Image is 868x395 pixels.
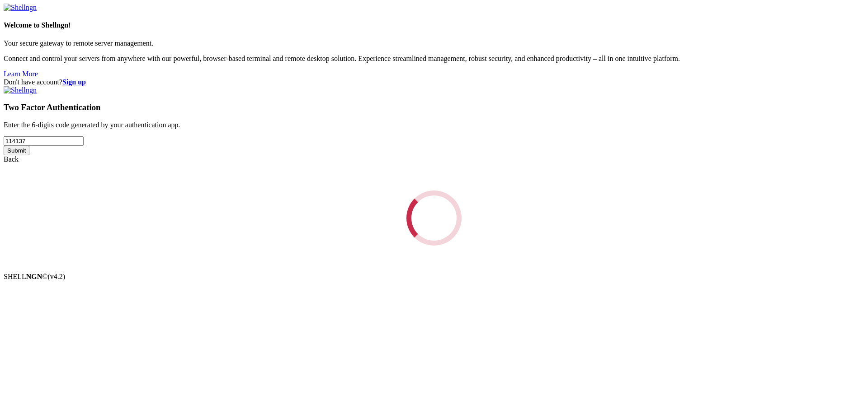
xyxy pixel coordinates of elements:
[4,155,19,163] a: Back
[4,78,864,86] div: Don't have account?
[4,55,864,63] p: Connect and control your servers from anywhere with our powerful, browser-based terminal and remo...
[4,4,37,12] img: Shellngn
[4,146,29,155] input: Submit
[4,102,864,112] h3: Two Factor Authentication
[4,21,864,29] h4: Welcome to Shellngn!
[4,39,864,47] p: Your secure gateway to remote server management.
[48,273,66,280] span: 4.2.0
[4,86,37,94] img: Shellngn
[4,273,65,280] span: SHELL ©
[4,136,84,146] input: Two factor code
[4,70,38,78] a: Learn More
[62,78,86,86] a: Sign up
[404,188,464,248] div: Loading...
[26,273,42,280] b: NGN
[4,121,864,129] p: Enter the 6-digits code generated by your authentication app.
